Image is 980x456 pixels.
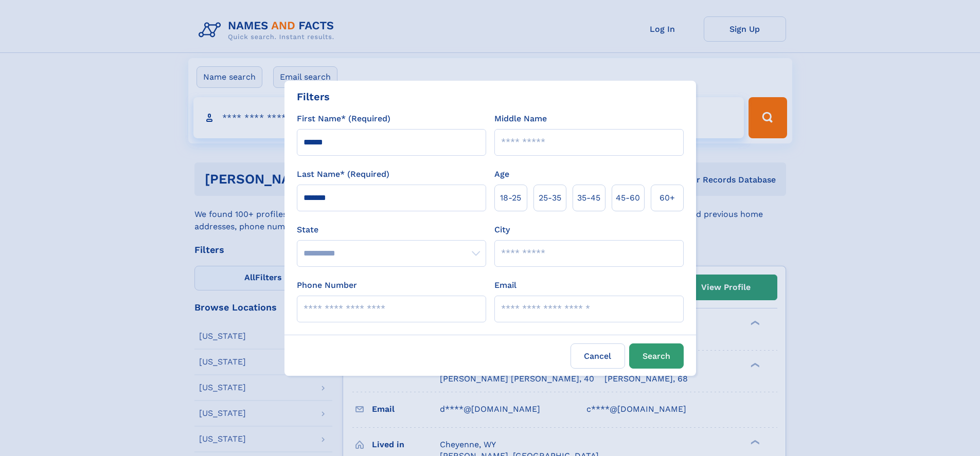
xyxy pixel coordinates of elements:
[297,168,389,180] label: Last Name* (Required)
[494,113,547,125] label: Middle Name
[494,168,509,180] label: Age
[660,192,675,204] span: 60+
[297,113,390,125] label: First Name* (Required)
[500,192,521,204] span: 18‑25
[577,192,600,204] span: 35‑45
[539,192,561,204] span: 25‑35
[297,89,330,104] div: Filters
[494,279,516,291] label: Email
[629,343,684,369] button: Search
[494,224,510,236] label: City
[297,224,486,236] label: State
[297,279,357,291] label: Phone Number
[616,192,640,204] span: 45‑60
[571,343,625,369] label: Cancel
